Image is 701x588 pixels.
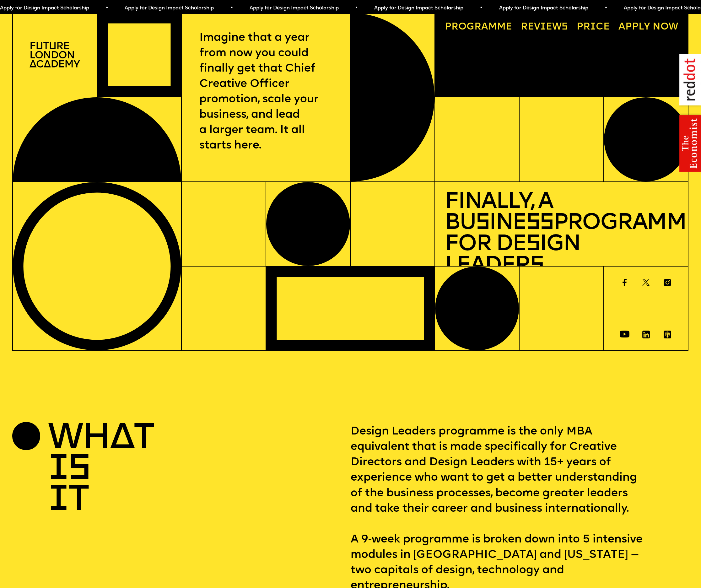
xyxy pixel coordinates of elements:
[445,192,678,277] h1: Finally, a Bu ine Programme for De ign Leader
[199,30,333,154] p: Imagine that a year from now you could finally get that Chief Creative Officer promotion, scale y...
[48,424,104,516] h2: WHAT IS IT
[526,233,540,256] span: s
[105,6,108,11] span: •
[481,22,488,32] span: a
[476,212,489,235] span: s
[516,18,573,37] a: Reviews
[440,18,517,37] a: Programme
[355,6,358,11] span: •
[604,6,607,11] span: •
[230,6,233,11] span: •
[618,22,625,32] span: A
[530,255,543,277] span: s
[572,18,615,37] a: Price
[614,18,683,37] a: Apply now
[479,6,482,11] span: •
[526,212,553,235] span: ss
